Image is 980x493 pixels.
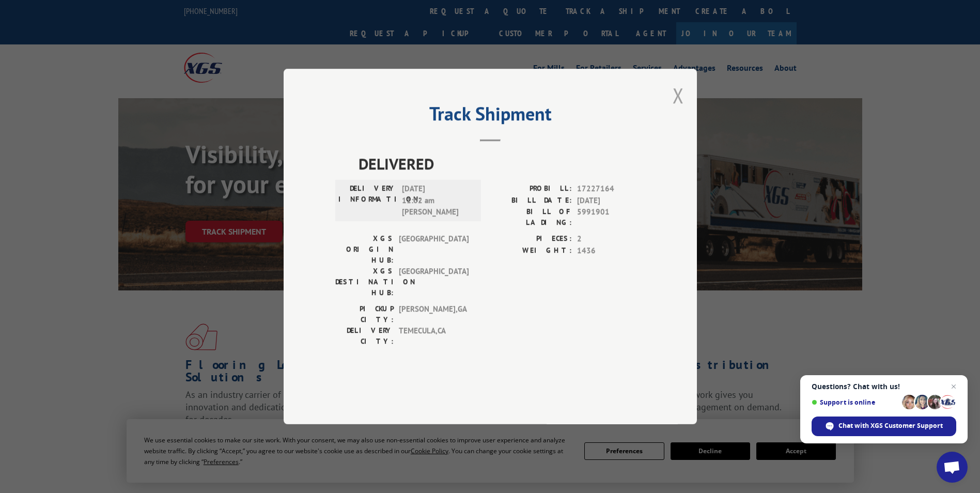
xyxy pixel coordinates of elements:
label: PROBILL: [490,183,572,195]
label: BILL DATE: [490,195,572,207]
span: 1436 [577,245,645,257]
a: Open chat [937,452,968,483]
label: DELIVERY INFORMATION: [338,183,397,218]
h2: Track Shipment [335,106,645,126]
span: [GEOGRAPHIC_DATA] [399,233,469,266]
label: WEIGHT: [490,245,572,257]
label: DELIVERY CITY: [335,325,394,347]
span: [DATE] [577,195,645,207]
span: Chat with XGS Customer Support [838,421,943,430]
span: [GEOGRAPHIC_DATA] [399,266,469,298]
button: Close modal [673,82,684,109]
span: Chat with XGS Customer Support [812,417,956,436]
span: [DATE] 11:02 am [PERSON_NAME] [402,183,472,218]
label: PIECES: [490,233,572,245]
label: XGS ORIGIN HUB: [335,233,394,266]
span: 17227164 [577,183,645,195]
label: XGS DESTINATION HUB: [335,266,394,298]
label: BILL OF LADING: [490,206,572,228]
span: 2 [577,233,645,245]
span: Support is online [812,398,898,406]
span: [PERSON_NAME] , GA [399,303,469,325]
span: DELIVERED [359,152,645,175]
span: Questions? Chat with us! [812,382,956,391]
label: PICKUP CITY: [335,303,394,325]
span: 5991901 [577,206,645,228]
span: TEMECULA , CA [399,325,469,347]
